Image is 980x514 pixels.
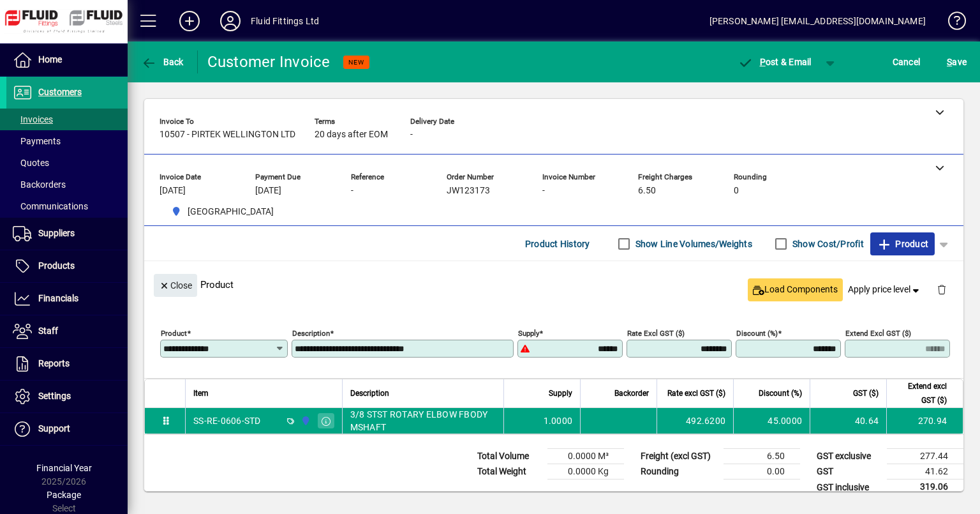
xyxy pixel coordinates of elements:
button: Apply price level [843,278,927,301]
a: Settings [6,381,128,412]
a: Products [6,250,128,282]
div: Product [144,261,963,308]
span: AUCKLAND [166,204,279,220]
td: GST inclusive [810,480,887,495]
a: Invoices [6,109,128,130]
app-page-header-button: Back [128,50,198,73]
button: Product History [520,232,595,255]
mat-label: Extend excl GST ($) [845,329,911,338]
div: Customer Invoice [207,52,330,72]
span: 0 [734,186,739,196]
span: Financial Year [36,463,92,473]
span: Discount (%) [759,386,802,400]
td: 0.0000 M³ [547,449,624,464]
td: Total Weight [471,464,547,480]
div: SS-RE-0606-STD [193,414,261,427]
span: - [410,130,413,140]
span: Home [38,54,62,64]
button: Product [870,232,935,255]
span: Settings [38,391,71,401]
span: 1.0000 [544,414,573,427]
span: Financials [38,293,78,303]
button: Save [944,50,970,73]
span: JW123173 [447,186,490,196]
td: 277.44 [887,449,963,464]
a: Financials [6,283,128,315]
button: Profile [210,10,251,33]
span: 20 days after EOM [315,130,388,140]
button: Post & Email [731,50,818,73]
span: [DATE] [255,186,281,196]
span: Close [159,275,192,296]
span: Extend excl GST ($) [895,379,947,407]
span: Communications [13,201,88,211]
span: Backorders [13,179,66,190]
span: Apply price level [848,283,922,296]
button: Back [138,50,187,73]
a: Backorders [6,174,128,195]
span: 10507 - PIRTEK WELLINGTON LTD [160,130,295,140]
td: 270.94 [886,408,963,434]
span: Product [877,234,928,254]
span: ost & Email [738,57,812,67]
app-page-header-button: Delete [926,283,957,295]
span: - [351,186,353,196]
span: - [542,186,545,196]
td: GST exclusive [810,449,887,464]
label: Show Cost/Profit [790,238,864,250]
button: Load Components [748,278,843,301]
a: Staff [6,315,128,347]
span: Support [38,423,70,434]
span: 3/8 STST ROTARY ELBOW FBODY MSHAFT [350,408,496,434]
span: Reports [38,358,70,368]
div: Fluid Fittings Ltd [251,11,319,31]
span: Invoices [13,114,53,125]
span: P [760,57,766,67]
span: Rate excl GST ($) [667,386,725,400]
span: Package [47,490,81,500]
span: Back [141,57,184,67]
span: [DATE] [160,186,186,196]
span: Description [350,386,389,400]
span: ave [947,52,967,72]
div: 492.6200 [665,414,725,427]
td: 40.64 [810,408,886,434]
a: Communications [6,195,128,217]
span: [GEOGRAPHIC_DATA] [188,205,274,218]
mat-label: Product [161,329,187,338]
span: Cancel [893,52,921,72]
span: Load Components [753,283,838,296]
td: 41.62 [887,464,963,480]
span: Backorder [614,386,649,400]
a: Home [6,44,128,76]
mat-label: Description [292,329,330,338]
td: GST [810,464,887,480]
span: Product History [525,234,590,254]
a: Knowledge Base [939,3,964,44]
span: 6.50 [638,186,656,196]
mat-label: Discount (%) [736,329,778,338]
span: AUCKLAND [297,414,312,428]
mat-label: Supply [518,329,539,338]
mat-label: Rate excl GST ($) [627,329,685,338]
a: Support [6,413,128,445]
button: Close [154,274,197,297]
a: Quotes [6,152,128,174]
div: [PERSON_NAME] [EMAIL_ADDRESS][DOMAIN_NAME] [709,11,926,31]
td: Total Volume [471,449,547,464]
td: Freight (excl GST) [634,449,724,464]
span: Supply [549,386,572,400]
span: Suppliers [38,228,75,238]
td: 6.50 [724,449,800,464]
span: Quotes [13,158,49,168]
td: Rounding [634,464,724,480]
label: Show Line Volumes/Weights [633,238,752,250]
span: Staff [38,326,58,336]
td: 45.0000 [733,408,810,434]
a: Payments [6,130,128,152]
span: Payments [13,136,61,146]
button: Cancel [889,50,924,73]
td: 0.00 [724,464,800,480]
span: Customers [38,87,82,97]
a: Reports [6,348,128,380]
